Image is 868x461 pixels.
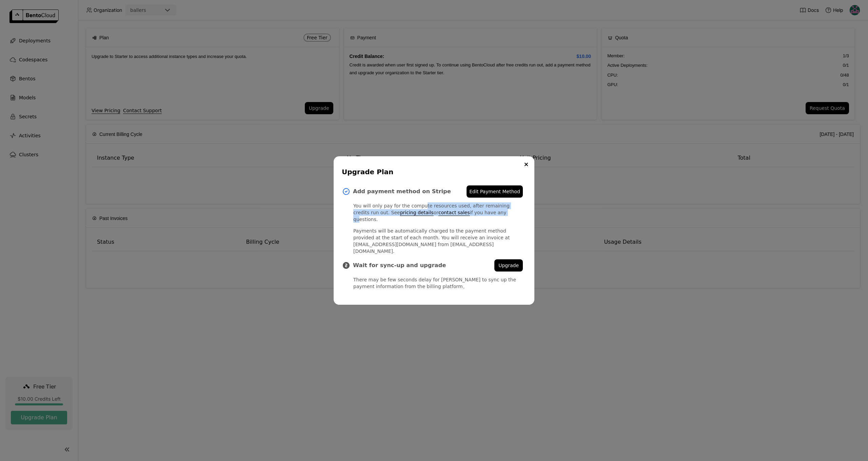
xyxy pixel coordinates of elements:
p: You will only pay for the compute resources used, after remaining credits run out. See or if you ... [353,202,523,223]
a: pricing details [400,210,434,215]
p: There may be few seconds delay for [PERSON_NAME] to sync up the payment information from the bill... [353,276,523,290]
div: Upgrade Plan [342,167,524,177]
a: Edit Payment Method [467,185,523,198]
button: Close [522,160,530,168]
a: contact sales [438,210,470,215]
span: Edit Payment Method [469,188,520,195]
h3: Wait for sync-up and upgrade [353,262,494,269]
p: Payments will be automatically charged to the payment method provided at the start of each month.... [353,227,523,255]
h3: Add payment method on Stripe [353,188,467,195]
button: Upgrade [494,259,523,272]
div: dialog [334,156,534,305]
